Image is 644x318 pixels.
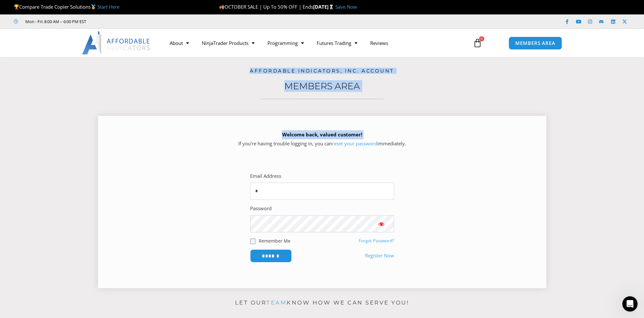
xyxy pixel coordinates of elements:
[219,4,224,9] img: 🍂
[463,34,492,52] a: 0
[250,68,394,74] a: Affordable Indicators, Inc. Account
[14,4,119,10] span: Compare Trade Copier Solutions
[219,4,313,10] span: OCTOBER SALE | Up To 50% OFF | Ends
[163,36,195,50] a: About
[14,4,19,9] img: 🏆
[250,204,272,213] label: Password
[266,299,287,306] a: team
[369,215,394,232] button: Show password
[509,37,562,50] a: MEMBERS AREA
[365,251,394,260] a: Register Now
[259,237,290,244] label: Remember Me
[98,298,546,308] p: Let our know how we can serve you!
[97,4,119,10] a: Start Here
[91,4,96,9] img: 🥇
[622,296,638,312] iframe: Intercom live chat
[24,18,86,25] span: Mon - Fri: 8:00 AM – 6:00 PM EST
[313,4,335,10] strong: [DATE]
[335,4,357,10] a: Save Now
[282,131,362,138] strong: Welcome back, valued customer!
[195,36,261,50] a: NinjaTrader Products
[515,41,555,46] span: MEMBERS AREA
[163,36,466,50] nav: Menu
[310,36,364,50] a: Futures Trading
[332,140,377,147] a: reset your password
[479,36,484,41] span: 0
[284,81,360,91] a: Members Area
[95,18,191,25] iframe: Customer reviews powered by Trustpilot
[364,36,395,50] a: Reviews
[261,36,310,50] a: Programming
[109,130,535,148] p: If you’re having trouble logging in, you can immediately.
[329,4,334,9] img: ⌛
[359,238,394,244] a: Forgot Password?
[82,31,151,55] img: LogoAI | Affordable Indicators – NinjaTrader
[250,172,281,181] label: Email Address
